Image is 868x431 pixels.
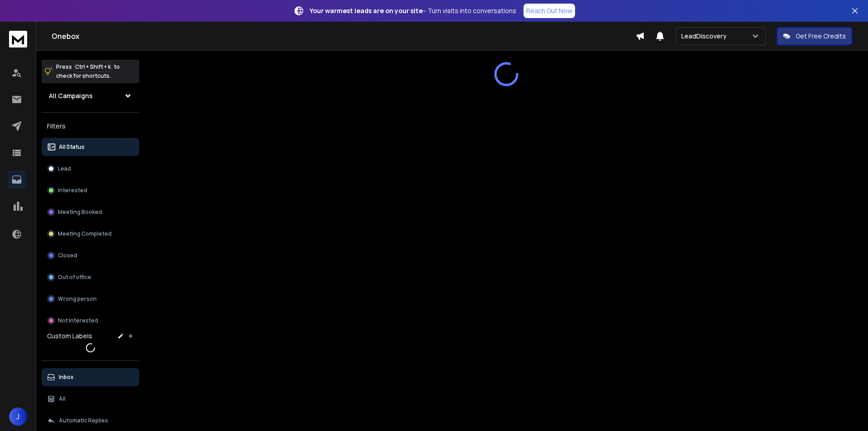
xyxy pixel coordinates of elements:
[42,181,139,199] button: Interested
[310,6,516,15] p: – Turn visits into conversations
[9,31,27,47] img: logo
[42,368,139,386] button: Inbox
[42,246,139,265] button: Closed
[526,6,572,15] p: Reach Out Now
[42,120,139,133] h3: Filters
[9,407,27,426] button: J
[58,230,112,237] p: Meeting Completed
[42,290,139,308] button: Wrong person
[42,203,139,221] button: Meeting Booked
[58,317,98,324] p: Not Interested
[58,274,91,281] p: Out of office
[58,165,71,172] p: Lead
[59,143,85,151] p: All Status
[42,268,139,286] button: Out of office
[796,32,846,41] p: Get Free Credits
[49,91,93,100] h1: All Campaigns
[52,31,636,42] h1: Onebox
[42,312,139,330] button: Not Interested
[59,374,74,381] p: Inbox
[777,27,852,45] button: Get Free Credits
[681,32,730,41] p: LeadDiscovery
[56,62,120,81] p: Press to check for shortcuts.
[58,208,102,216] p: Meeting Booked
[58,187,87,194] p: Interested
[310,6,423,15] strong: Your warmest leads are on your site
[58,295,97,303] p: Wrong person
[59,395,66,403] p: All
[42,138,139,156] button: All Status
[524,4,575,18] a: Reach Out Now
[42,225,139,243] button: Meeting Completed
[42,87,139,105] button: All Campaigns
[58,252,77,259] p: Closed
[42,412,139,430] button: Automatic Replies
[74,62,112,72] span: Ctrl + Shift + k
[59,417,108,424] p: Automatic Replies
[47,332,92,341] h3: Custom Labels
[42,390,139,408] button: All
[42,160,139,178] button: Lead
